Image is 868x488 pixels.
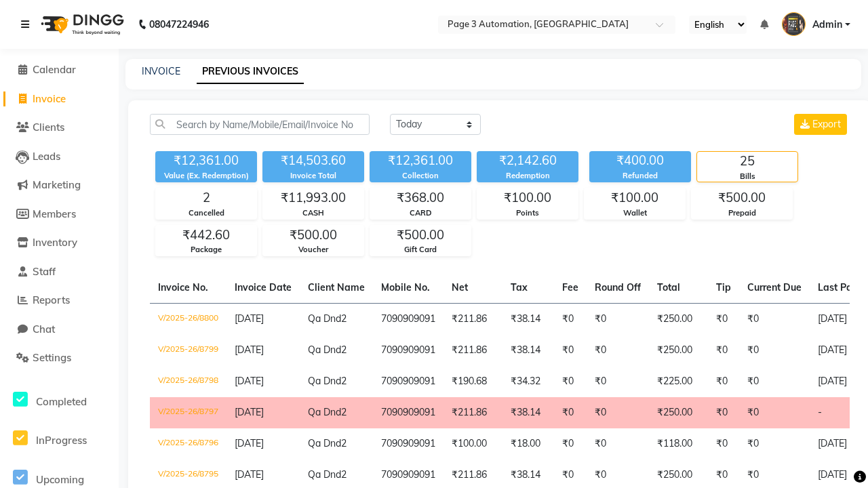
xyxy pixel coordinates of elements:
td: V/2025-26/8799 [150,335,226,366]
div: ₹500.00 [370,226,471,245]
td: ₹211.86 [443,304,502,335]
div: Cancelled [156,207,256,219]
div: ₹442.60 [156,226,256,245]
span: [DATE] [235,406,264,418]
span: Export [812,118,841,130]
span: Round Off [595,281,641,293]
td: ₹38.14 [502,335,554,366]
td: 7090909091 [373,366,443,397]
td: ₹18.00 [502,428,554,460]
span: Qa Dnd2 [308,406,347,418]
span: Net [452,281,468,293]
span: Upcoming [36,473,84,486]
span: Leads [33,150,60,163]
td: ₹0 [739,304,810,335]
td: ₹250.00 [649,304,708,335]
a: Clients [3,120,115,136]
div: ₹400.00 [589,151,691,170]
span: Current Due [747,281,802,293]
td: 7090909091 [373,397,443,428]
span: Invoice Date [235,281,292,293]
span: Qa Dnd2 [308,312,347,325]
div: Wallet [585,207,685,219]
a: Members [3,207,115,222]
td: ₹0 [708,304,739,335]
td: ₹34.32 [502,366,554,397]
td: ₹0 [587,335,649,366]
div: Collection [370,170,471,182]
span: [DATE] [235,468,264,481]
td: ₹38.14 [502,397,554,428]
a: Reports [3,293,115,308]
td: ₹0 [739,335,810,366]
span: Client Name [308,281,365,293]
a: Marketing [3,178,115,193]
td: V/2025-26/8797 [150,397,226,428]
div: Invoice Total [262,170,364,182]
div: 2 [156,188,256,207]
span: Marketing [33,178,81,191]
div: ₹2,142.60 [477,151,578,170]
div: ₹12,361.00 [155,151,257,170]
a: Settings [3,350,115,366]
div: Points [477,207,578,219]
div: ₹12,361.00 [370,151,471,170]
span: Inventory [33,236,77,249]
div: ₹500.00 [692,188,792,207]
td: ₹0 [554,397,587,428]
span: [DATE] [235,312,264,325]
td: ₹211.86 [443,335,502,366]
a: Inventory [3,235,115,251]
div: ₹500.00 [263,226,363,245]
span: Completed [36,395,87,408]
div: Prepaid [692,207,792,219]
td: ₹0 [708,335,739,366]
td: V/2025-26/8796 [150,428,226,460]
td: ₹0 [587,428,649,460]
td: ₹0 [554,366,587,397]
a: Invoice [3,91,115,107]
div: ₹368.00 [370,188,471,207]
div: CASH [263,207,363,219]
div: Gift Card [370,244,471,256]
div: ₹100.00 [477,188,578,207]
input: Search by Name/Mobile/Email/Invoice No [150,114,370,135]
div: ₹11,993.00 [263,188,363,207]
span: Fee [562,281,578,293]
span: Staff [33,265,56,278]
td: ₹0 [739,397,810,428]
span: Tax [511,281,528,293]
button: Export [794,114,847,135]
a: Staff [3,264,115,280]
a: PREVIOUS INVOICES [197,60,304,84]
td: ₹250.00 [649,397,708,428]
span: InProgress [36,434,87,447]
span: Tip [716,281,731,293]
span: Qa Dnd2 [308,437,347,449]
td: ₹225.00 [649,366,708,397]
div: Voucher [263,244,363,256]
td: ₹0 [708,428,739,460]
td: ₹38.14 [502,304,554,335]
div: Bills [697,171,797,182]
span: Calendar [33,63,76,76]
td: ₹100.00 [443,428,502,460]
td: ₹0 [739,428,810,460]
div: Refunded [589,170,691,182]
span: Reports [33,293,70,306]
div: ₹100.00 [585,188,685,207]
td: V/2025-26/8798 [150,366,226,397]
td: ₹0 [587,304,649,335]
a: Leads [3,149,115,165]
div: ₹14,503.60 [262,151,364,170]
div: Value (Ex. Redemption) [155,170,257,182]
a: Chat [3,322,115,338]
td: ₹0 [708,366,739,397]
td: ₹250.00 [649,335,708,366]
span: Qa Dnd2 [308,344,347,356]
img: logo [35,5,127,43]
td: ₹0 [554,304,587,335]
span: Total [657,281,680,293]
span: [DATE] [235,375,264,387]
td: ₹118.00 [649,428,708,460]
